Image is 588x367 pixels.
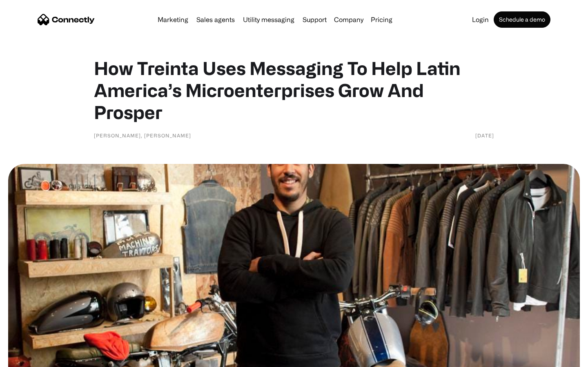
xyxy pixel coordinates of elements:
a: Pricing [367,16,396,23]
div: Company [334,14,363,25]
a: Sales agents [193,16,238,23]
a: Marketing [154,16,192,23]
aside: Language selected: English [8,353,49,364]
h1: How Treinta Uses Messaging To Help Latin America’s Microenterprises Grow And Prosper [94,57,494,123]
a: Support [299,16,330,23]
a: Login [469,16,492,23]
a: Utility messaging [240,16,298,23]
a: Schedule a demo [494,11,550,28]
div: [PERSON_NAME], [PERSON_NAME] [94,131,191,139]
div: [DATE] [475,131,494,139]
ul: Language list [16,353,49,364]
